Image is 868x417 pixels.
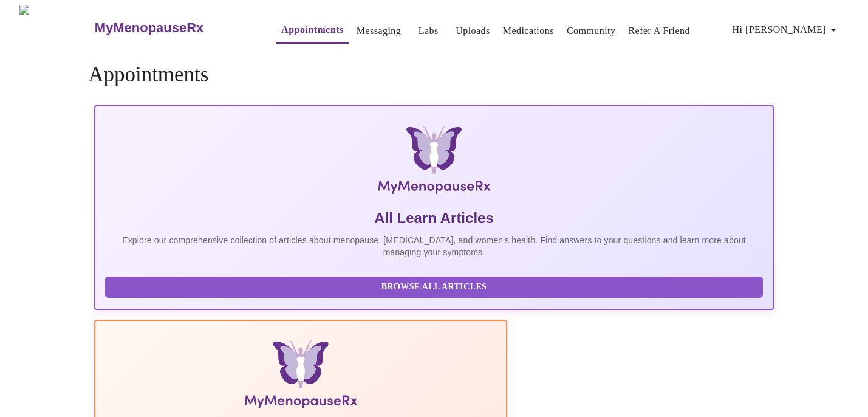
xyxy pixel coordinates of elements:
a: Community [567,22,616,40]
img: Menopause Manual [167,340,434,413]
a: Medications [503,22,554,40]
a: Uploads [456,22,490,40]
h4: Appointments [88,63,780,87]
button: Medications [498,19,559,43]
a: Appointments [281,21,343,38]
a: Messaging [357,22,401,40]
button: Browse All Articles [105,277,763,298]
button: Refer a Friend [623,19,695,43]
button: Appointments [276,18,348,44]
h5: All Learn Articles [105,208,763,228]
a: Browse All Articles [105,281,766,291]
button: Uploads [451,19,495,43]
button: Community [562,19,621,43]
a: MyMenopauseRx [93,7,252,49]
button: Labs [409,19,448,43]
button: Messaging [352,19,406,43]
h3: MyMenopauseRx [95,20,204,36]
button: Hi [PERSON_NAME] [728,18,846,42]
img: MyMenopauseRx Logo [207,126,661,199]
span: Browse All Articles [117,280,751,295]
a: Refer a Friend [628,22,690,40]
p: Explore our comprehensive collection of articles about menopause, [MEDICAL_DATA], and women's hea... [105,234,763,258]
span: Hi [PERSON_NAME] [733,21,841,38]
img: MyMenopauseRx Logo [19,5,93,50]
a: Labs [419,22,439,40]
